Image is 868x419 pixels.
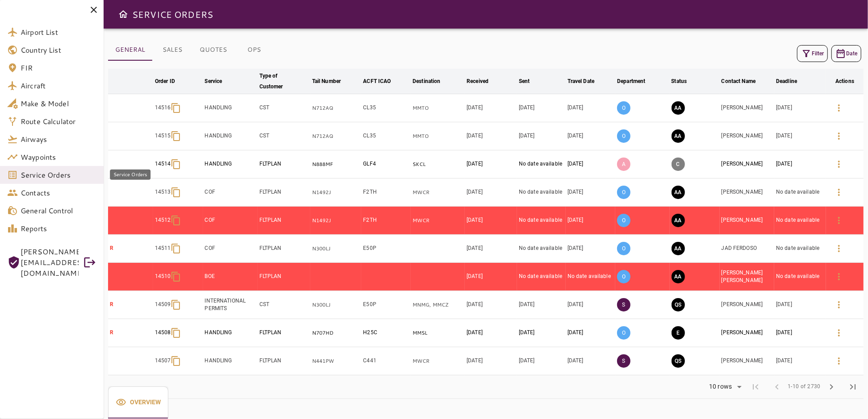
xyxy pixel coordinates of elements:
button: AWAITING ASSIGNMENT [672,129,685,143]
td: COF [203,235,258,263]
p: R [110,160,151,168]
p: R [110,301,151,308]
button: QUOTES [192,39,234,61]
td: CST [258,94,310,122]
td: [DATE] [774,150,826,178]
button: EXECUTION [672,326,685,340]
td: F2TH [361,207,411,235]
p: O [617,129,630,143]
span: General Control [21,205,96,216]
button: AWAITING ASSIGNMENT [672,242,685,255]
div: Service Orders [110,170,150,180]
td: [DATE] [517,291,566,319]
td: HANDLING [203,94,258,122]
td: [DATE] [465,347,517,375]
div: basic tabs example [108,386,168,419]
td: [DATE] [517,94,566,122]
td: No date available [517,178,566,207]
span: Travel Date [568,76,606,87]
p: 14515 [155,132,171,140]
span: Status [672,76,699,87]
div: Travel Date [568,76,594,87]
span: First Page [745,376,766,398]
span: Deadline [776,76,809,87]
td: CL35 [361,122,411,150]
span: Destination [413,76,452,87]
span: last_page [847,382,858,392]
td: [PERSON_NAME] [720,122,774,150]
button: CANCELED [672,158,685,171]
span: Service [205,76,234,87]
button: Details [828,182,850,203]
div: Type of Customer [259,71,297,92]
span: Last Page [842,376,864,398]
td: [PERSON_NAME] [720,319,774,347]
td: [DATE] [566,122,615,150]
span: chevron_right [826,382,837,392]
td: [DATE] [566,291,615,319]
button: GENERAL [108,39,152,61]
p: O [617,214,630,227]
p: S [617,354,630,368]
div: Order ID [155,76,175,87]
div: Destination [413,76,440,87]
td: No date available [774,263,826,291]
td: [DATE] [465,94,517,122]
td: CST [258,122,310,150]
p: MMTO [413,133,463,140]
p: N300LJ [312,245,360,253]
span: FIR [21,62,96,73]
td: No date available [566,263,615,291]
button: AWAITING ASSIGNMENT [672,186,685,199]
td: [DATE] [566,150,615,178]
p: MWCR [413,189,463,196]
td: No date available [517,235,566,263]
button: QUOTE SENT [672,298,685,311]
p: 14508 [155,329,171,336]
p: O [617,242,630,255]
td: COF [203,178,258,207]
button: Details [828,350,850,372]
td: [PERSON_NAME] [720,207,774,235]
td: [PERSON_NAME] [720,347,774,375]
p: N1492J [312,189,360,196]
button: AWAITING ASSIGNMENT [672,214,685,227]
td: No date available [774,207,826,235]
p: 14514 [155,160,171,168]
div: basic tabs example [108,39,274,61]
td: [PERSON_NAME] [720,291,774,319]
button: Details [828,125,850,147]
p: O [617,101,630,115]
span: Contact Name [722,76,768,87]
p: A [617,158,630,171]
td: No date available [774,235,826,263]
td: [DATE] [566,347,615,375]
td: [DATE] [566,94,615,122]
td: [DATE] [465,178,517,207]
button: AWAITING ASSIGNMENT [672,270,685,283]
button: Details [828,97,850,119]
div: 10 rows [707,383,734,390]
div: Service [205,76,222,87]
td: [PERSON_NAME] [720,150,774,178]
td: C441 [361,347,411,375]
p: N707HD [312,329,360,337]
td: [PERSON_NAME] [720,178,774,207]
td: FLTPLAN [258,235,310,263]
td: No date available [517,263,566,291]
span: Previous Page [766,376,788,398]
td: HANDLING [203,319,258,347]
div: 10 rows [703,380,745,394]
td: [DATE] [517,319,566,347]
td: [PERSON_NAME] [PERSON_NAME] [720,263,774,291]
td: [DATE] [566,319,615,347]
td: [DATE] [465,263,517,291]
p: N441PW [312,357,360,365]
td: [DATE] [566,178,615,207]
button: OPS [234,39,274,61]
button: QUOTE SENT [672,354,685,368]
span: [PERSON_NAME][EMAIL_ADDRESS][DOMAIN_NAME] [21,246,79,278]
p: O [617,326,630,340]
td: H25C [361,319,411,347]
td: E50P [361,291,411,319]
